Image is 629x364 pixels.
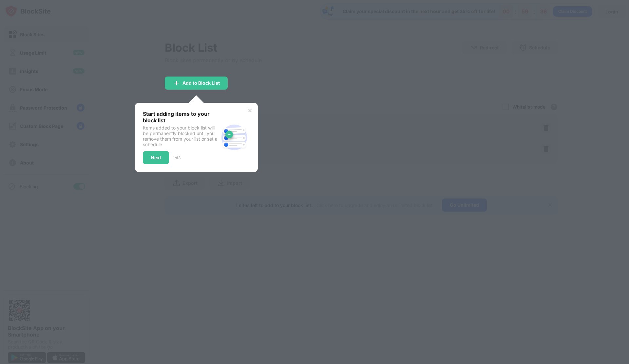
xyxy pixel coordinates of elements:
div: Items added to your block list will be permanently blocked until you remove them from your list o... [143,125,219,147]
img: x-button.svg [247,108,253,113]
div: Start adding items to your block list [143,111,219,124]
div: Next [151,155,161,160]
div: Add to Block List [182,80,220,86]
div: 1 of 3 [173,155,181,160]
img: block-site.svg [219,122,250,153]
